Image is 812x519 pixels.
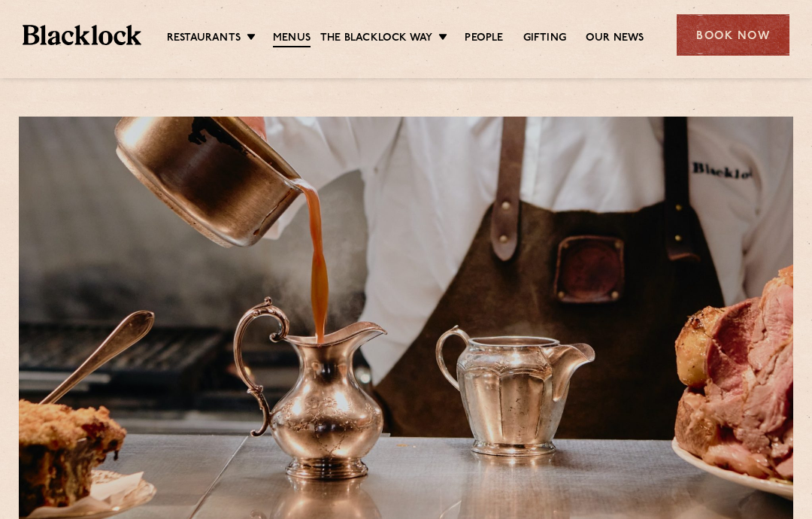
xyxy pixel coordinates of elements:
[677,14,789,56] div: Book Now
[273,31,311,47] a: Menus
[465,31,503,46] a: People
[586,31,644,46] a: Our News
[23,25,141,45] img: BL_Textured_Logo-footer-cropped.svg
[523,31,566,46] a: Gifting
[167,31,241,46] a: Restaurants
[320,31,432,46] a: The Blacklock Way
